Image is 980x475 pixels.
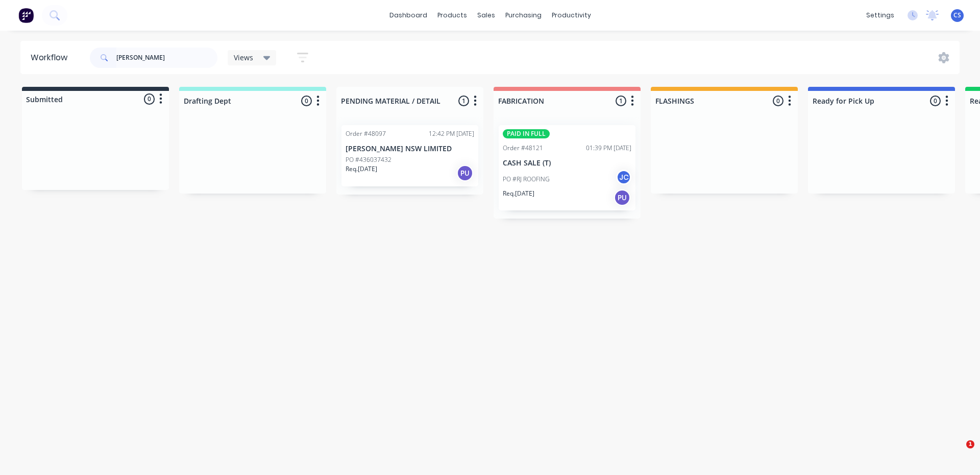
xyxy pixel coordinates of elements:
div: products [432,8,472,23]
iframe: Intercom live chat [945,440,970,465]
div: sales [472,8,500,23]
p: Req. [DATE] [346,164,377,174]
div: 01:39 PM [DATE] [586,144,631,153]
div: PAID IN FULLOrder #4812101:39 PM [DATE]CASH SALE (T)PO #RJ ROOFINGJCReq.[DATE]PU [499,125,635,210]
p: CASH SALE (T) [503,159,631,168]
p: PO #RJ ROOFING [503,175,550,184]
p: PO #436037432 [346,155,391,164]
div: Workflow [31,52,72,64]
p: [PERSON_NAME] NSW LIMITED [346,145,474,153]
p: Req. [DATE] [503,189,534,198]
div: Order #48121 [503,144,543,153]
input: Search for orders... [116,47,217,68]
a: dashboard [384,8,432,23]
div: PU [457,165,473,181]
div: PAID IN FULL [503,129,550,138]
div: 12:42 PM [DATE] [429,129,474,138]
img: Factory [18,8,34,23]
span: CS [953,11,961,20]
div: purchasing [500,8,547,23]
div: Order #48097 [346,129,386,138]
div: PU [614,189,630,206]
div: Order #4809712:42 PM [DATE][PERSON_NAME] NSW LIMITEDPO #436037432Req.[DATE]PU [341,125,478,186]
div: settings [861,8,899,23]
div: productivity [547,8,596,23]
span: Views [234,52,253,63]
div: JC [616,170,631,185]
span: 1 [966,440,974,448]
